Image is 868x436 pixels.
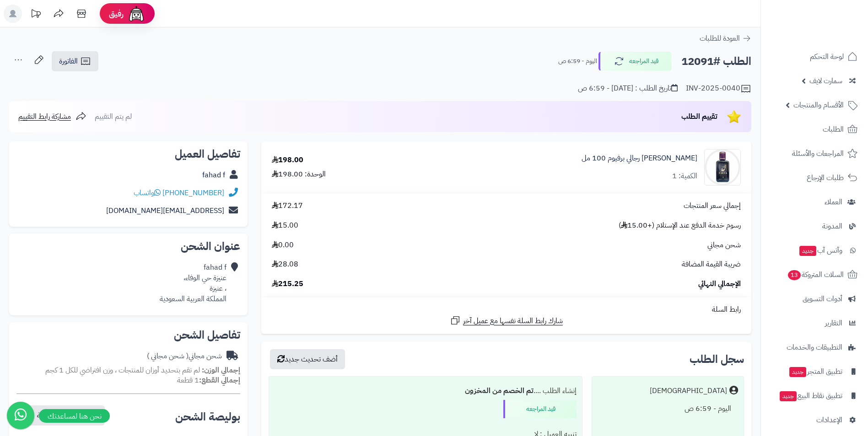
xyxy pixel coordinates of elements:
a: الطلبات [766,118,863,140]
span: جديد [789,367,806,377]
div: اليوم - 6:59 ص [598,400,738,418]
span: رسوم خدمة الدفع عند الإستلام (+15.00 ) [619,220,741,231]
span: مشاركة رابط التقييم [18,111,71,122]
button: أضف تحديث جديد [270,349,345,369]
span: ( شحن مجاني ) [147,351,189,362]
span: وآتس آب [798,244,842,257]
a: السلات المتروكة13 [766,264,863,286]
span: المراجعات والأسئلة [792,147,844,160]
span: الطلبات [823,123,844,136]
div: [DEMOGRAPHIC_DATA] [650,386,727,396]
span: تقييم الطلب [681,111,717,122]
span: الإجمالي النهائي [698,279,741,289]
span: 15.00 [272,220,298,231]
a: تحديثات المنصة [24,5,47,25]
small: 1 قطعة [177,375,240,386]
a: fahad f [202,170,225,181]
div: الكمية: 1 [672,171,697,181]
a: لوحة التحكم [766,46,863,68]
a: طلبات الإرجاع [766,167,863,189]
div: 198.00 [272,155,303,165]
img: ai-face.png [127,5,146,23]
span: رفيق [109,8,124,19]
button: قيد المراجعه [598,52,672,71]
div: تاريخ الطلب : [DATE] - 6:59 ص [578,83,678,94]
span: ضريبة القيمة المضافة [682,259,741,270]
a: العودة للطلبات [700,33,751,44]
span: لم يتم التقييم [95,111,132,122]
a: [PERSON_NAME] رجالي برفيوم 100 مل [582,153,697,164]
a: [PHONE_NUMBER] [162,187,224,198]
small: اليوم - 6:59 ص [558,57,597,66]
a: أدوات التسويق [766,288,863,310]
a: التطبيقات والخدمات [766,336,863,358]
span: 28.08 [272,259,298,270]
div: قيد المراجعه [503,400,577,418]
span: تطبيق المتجر [788,365,842,378]
span: إجمالي سعر المنتجات [684,201,741,211]
span: لوحة التحكم [810,50,844,63]
span: 215.25 [272,279,303,289]
a: الإعدادات [766,409,863,431]
span: سمارت لايف [809,74,842,87]
strong: إجمالي القطع: [199,375,240,386]
span: شحن مجاني [707,240,741,250]
div: INV-2025-0040 [686,83,751,94]
button: نسخ رابط تتبع الشحنة [18,405,105,425]
a: وآتس آبجديد [766,239,863,261]
img: logo-2.png [806,21,859,41]
a: التقارير [766,312,863,334]
a: المراجعات والأسئلة [766,143,863,165]
span: الإعدادات [816,414,842,426]
a: المدونة [766,215,863,237]
span: جديد [799,246,816,256]
span: نسخ رابط تتبع الشحنة [37,410,97,421]
a: مشاركة رابط التقييم [18,111,86,122]
span: 0.00 [272,240,294,250]
div: الوحدة: 198.00 [272,169,326,180]
span: تطبيق نقاط البيع [779,389,842,402]
span: طلبات الإرجاع [807,171,844,184]
span: جديد [780,391,797,401]
span: 13 [788,270,801,280]
a: تطبيق نقاط البيعجديد [766,385,863,407]
div: إنشاء الطلب .... [275,382,577,400]
a: الفاتورة [52,51,98,71]
a: العملاء [766,191,863,213]
img: 1674459571-4diUwMLftHyiPDXdNx5eu8Z3dbiNjMJVdOi0IN5c-90x90.jpg [705,149,740,186]
b: تم الخصم من المخزون [465,385,534,396]
span: شارك رابط السلة نفسها مع عميل آخر [463,316,563,326]
span: السلات المتروكة [787,268,844,281]
div: رابط السلة [265,304,748,315]
h2: عنوان الشحن [16,241,240,252]
h2: تفاصيل الشحن [16,330,240,340]
div: شحن مجاني [147,351,222,362]
span: التطبيقات والخدمات [787,341,842,354]
a: شارك رابط السلة نفسها مع عميل آخر [450,315,563,326]
a: [EMAIL_ADDRESS][DOMAIN_NAME] [106,205,224,216]
div: fahad f عنيزة حي الوفاء، ، عنيزة المملكة العربية السعودية [160,262,226,304]
span: العودة للطلبات [700,33,740,44]
strong: إجمالي الوزن: [202,365,240,376]
a: واتساب [134,187,161,198]
span: الأقسام والمنتجات [793,99,844,112]
span: أدوات التسويق [803,292,842,305]
h2: الطلب #12091 [681,52,751,71]
span: لم تقم بتحديد أوزان للمنتجات ، وزن افتراضي للكل 1 كجم [45,365,200,376]
span: 172.17 [272,201,303,211]
h2: بوليصة الشحن [175,411,240,422]
span: التقارير [825,317,842,330]
a: تطبيق المتجرجديد [766,361,863,383]
h2: تفاصيل العميل [16,149,240,160]
span: الفاتورة [59,56,78,67]
span: العملاء [825,196,842,208]
span: المدونة [822,220,842,233]
h3: سجل الطلب [690,354,744,365]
